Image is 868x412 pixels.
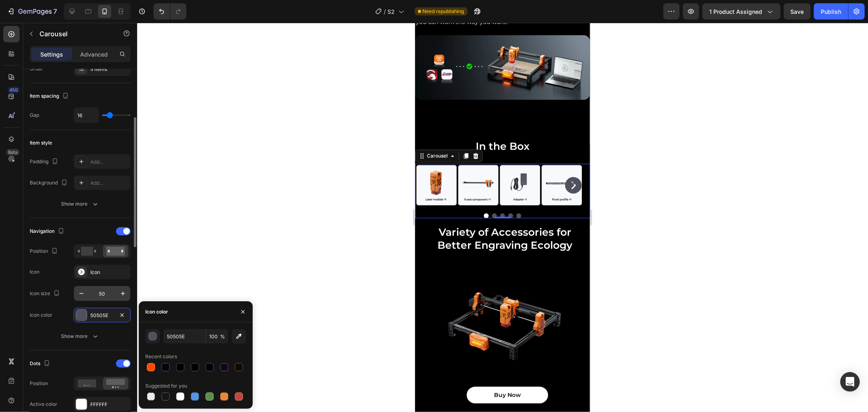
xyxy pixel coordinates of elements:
[6,149,20,156] div: Beta
[423,8,464,15] span: Need republishing
[74,108,98,123] input: Auto
[39,29,109,39] p: Carousel
[80,50,108,59] p: Advanced
[90,269,129,276] div: Icon
[69,191,74,195] button: Dot
[30,156,60,167] div: Padding
[791,8,804,15] span: Save
[93,191,98,195] button: Dot
[10,129,34,137] div: Carousel
[145,382,187,390] div: Suggested for you
[85,191,90,195] button: Dot
[90,312,114,319] div: 50505E
[101,191,106,195] button: Dot
[30,112,39,119] div: Gap
[52,364,133,381] a: Buy Now
[8,87,20,93] div: 450
[30,178,69,188] div: Background
[30,268,39,276] div: Icon
[3,3,61,20] button: 7
[702,3,781,20] button: 1 product assigned
[30,401,57,408] div: Active color
[90,158,129,166] div: Add...
[709,7,762,16] span: 1 product assigned
[26,241,149,364] img: P1S Pro 6w-best budget laser engraver
[61,332,99,340] div: Show more
[148,152,168,173] button: Carousel Next Arrow
[814,3,848,20] button: Publish
[145,353,177,360] div: Recent colors
[30,91,70,102] div: Item spacing
[30,358,52,369] div: Dots
[220,333,225,340] span: %
[840,372,860,392] div: Open Intercom Messenger
[821,7,841,16] div: Publish
[30,329,131,344] button: Show more
[40,50,63,59] p: Settings
[30,197,131,211] button: Show more
[145,308,168,316] div: Icon color
[30,311,52,319] div: Icon color
[5,202,175,230] h2: Variety of Accessories for Better Engraving Ecology
[384,7,386,16] span: /
[90,66,129,73] div: 5 items
[163,329,206,344] input: Eg: FFFFFF
[388,7,395,16] span: S2
[61,200,99,208] div: Show more
[30,288,61,299] div: Icon size
[79,367,106,377] p: Buy Now
[30,226,66,237] div: Navigation
[175,141,343,184] img: P1S Pro 6w-best budget laser engraver-compatible lightburn,laserGRBL
[53,7,57,16] p: 7
[784,3,811,20] button: Save
[30,139,52,147] div: Item style
[90,401,129,408] div: FFFFFF
[30,380,48,387] div: Position
[30,246,59,257] div: Position
[90,180,129,187] div: Add...
[77,191,82,195] button: Dot
[415,23,590,412] iframe: Design area
[153,3,186,20] div: Undo/Redo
